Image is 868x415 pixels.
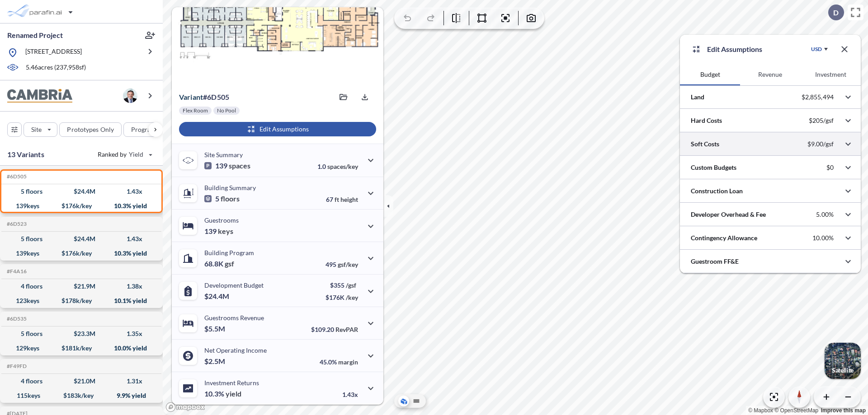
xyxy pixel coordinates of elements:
p: Net Operating Income [204,346,267,354]
p: 13 Variants [7,149,44,160]
div: USD [811,46,822,53]
span: ft [335,196,339,203]
span: spaces [229,161,250,170]
h5: Click to copy the code [5,316,27,322]
h5: Click to copy the code [5,173,27,180]
p: 5.00% [816,210,834,219]
p: Flex Room [183,107,208,114]
h5: Click to copy the code [5,268,27,275]
span: Variant [179,93,203,101]
p: Edit Assumptions [707,44,762,55]
p: $355 [325,281,358,289]
p: Renamed Project [7,30,63,40]
p: Guestrooms Revenue [204,314,264,322]
p: Contingency Allowance [691,233,757,242]
img: BrandImage [7,89,72,103]
button: Site Plan [411,396,422,406]
p: 1.0 [317,163,358,170]
p: Developer Overhead & Fee [691,210,766,219]
p: Guestrooms [204,216,239,224]
p: Program [131,125,156,134]
a: Mapbox [748,407,773,414]
span: gsf [225,259,234,268]
p: Prototypes Only [67,125,114,134]
p: 67 [326,196,358,203]
p: Land [691,93,704,102]
p: 495 [325,261,358,268]
span: height [340,196,358,203]
p: D [833,9,839,17]
p: Satellite [832,367,854,374]
img: Switcher Image [825,343,861,379]
button: Program [123,122,172,137]
p: $176K [325,294,358,301]
button: Budget [680,64,740,85]
a: Mapbox homepage [165,402,205,412]
button: Prototypes Only [59,122,122,137]
p: $5.5M [204,324,226,333]
h5: Click to copy the code [5,363,27,369]
p: $0 [826,163,834,172]
p: Building Summary [204,184,256,191]
p: $2.5M [204,357,226,366]
p: $109.20 [311,326,358,333]
button: Aerial View [398,396,409,406]
p: Site [31,125,42,134]
span: margin [338,358,358,366]
button: Site [24,122,57,137]
span: /gsf [346,281,356,289]
span: /key [346,294,358,301]
p: 139 [204,161,250,170]
button: Ranked by Yield [90,147,158,162]
h5: Click to copy the code [5,221,27,227]
p: No Pool [217,107,236,114]
p: 5 [204,194,240,203]
p: Custom Budgets [691,163,736,172]
span: keys [218,227,233,236]
p: Development Budget [204,281,264,289]
p: $24.4M [204,292,231,301]
p: $205/gsf [809,117,834,125]
span: Yield [129,150,144,159]
p: # 6d505 [179,93,229,102]
span: gsf/key [338,261,358,268]
p: 45.0% [320,358,358,366]
p: Site Summary [204,151,243,159]
button: Edit Assumptions [179,122,376,136]
p: 139 [204,227,233,236]
button: Investment [801,64,861,85]
img: user logo [123,89,137,103]
button: Switcher ImageSatellite [825,343,861,379]
p: Guestroom FF&E [691,257,739,266]
a: OpenStreetMap [774,407,818,414]
p: Hard Costs [691,116,722,125]
button: Revenue [740,64,800,85]
span: floors [221,194,240,203]
p: Construction Loan [691,187,743,196]
p: Building Program [204,249,254,256]
p: 5.46 acres ( 237,958 sf) [26,63,86,73]
p: 68.8K [204,259,234,268]
p: Investment Returns [204,379,259,387]
span: spaces/key [327,163,358,170]
p: $2,855,494 [802,93,834,101]
p: 1.43x [342,391,358,398]
p: 10.3% [204,389,241,398]
span: yield [226,389,241,398]
span: RevPAR [335,326,358,333]
a: Improve this map [821,407,866,414]
p: [STREET_ADDRESS] [25,47,82,58]
p: 10.00% [812,234,834,242]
